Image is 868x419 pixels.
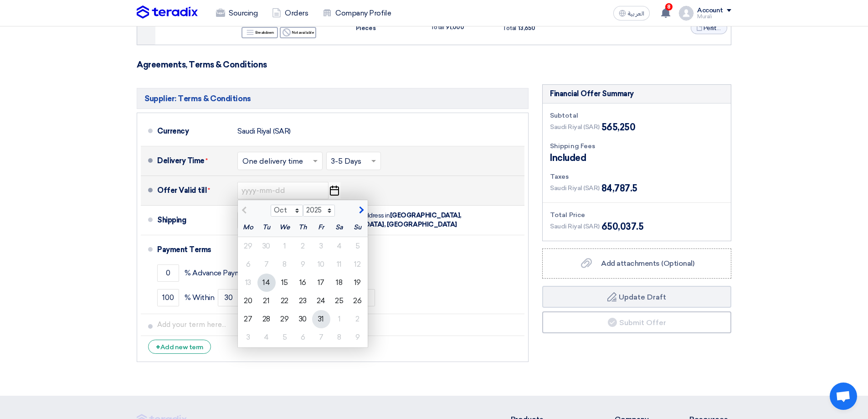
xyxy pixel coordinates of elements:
[550,111,724,120] div: Subtotal
[349,218,367,237] div: Su
[185,269,272,278] span: % Advance Payment Upon
[157,150,230,172] div: Delivery Time
[601,181,637,195] span: 84,787.5
[239,292,257,310] div: 20
[218,289,240,306] input: payment-term-2
[518,24,535,33] span: 13,650
[330,292,349,310] div: 25
[349,292,367,310] div: 26
[265,3,315,23] a: Orders
[157,239,514,261] div: Payment Terms
[697,14,731,19] div: Murali
[601,259,694,268] span: Add attachments (Optional)
[276,255,294,274] div: 8
[542,311,731,333] button: Submit Offer
[601,120,636,134] span: 565,250
[550,222,600,231] span: Saudi Riyal (SAR)
[257,274,276,292] div: 14
[542,286,731,308] button: Update Draft
[239,237,257,255] div: 29
[502,24,516,33] span: Total
[349,237,367,255] div: 5
[613,6,650,21] button: العربية
[349,274,367,292] div: 19
[157,209,230,231] div: Shipping
[239,328,257,347] div: 3
[550,141,724,151] div: Shipping Fees
[157,316,521,333] input: Add your term here...
[330,310,349,328] div: 1
[330,255,349,274] div: 11
[550,88,634,99] div: Financial Offer Summary
[550,151,586,165] span: Included
[315,3,398,23] a: Company Profile
[257,237,276,255] div: 30
[294,218,312,237] div: Th
[137,88,529,109] h5: Supplier: Terms & Conditions
[239,310,257,328] div: 27
[601,220,644,233] span: 650,037.5
[550,172,724,181] div: Taxes
[697,7,723,15] div: Account
[349,255,367,274] div: 12
[294,310,312,328] div: 30
[679,6,693,21] img: profile_test.png
[280,27,316,38] div: Not available
[276,292,294,310] div: 22
[312,310,330,328] div: 31
[294,237,312,255] div: 2
[446,23,464,32] span: 91,000
[294,328,312,347] div: 6
[239,274,257,292] div: 13
[314,212,462,228] span: [GEOGRAPHIC_DATA], [GEOGRAPHIC_DATA], [GEOGRAPHIC_DATA]
[294,274,312,292] div: 16
[257,310,276,328] div: 28
[257,328,276,347] div: 4
[550,183,600,193] span: Saudi Riyal (SAR)
[349,310,367,328] div: 2
[349,328,367,347] div: 9
[628,10,644,17] span: العربية
[185,293,214,302] span: % Within
[830,383,857,410] div: Open chat
[294,292,312,310] div: 23
[312,237,330,255] div: 3
[330,237,349,255] div: 4
[330,328,349,347] div: 8
[239,255,257,274] div: 6
[239,218,257,237] div: Mo
[314,211,473,229] div: to your company address in
[157,289,179,306] input: payment-term-2
[312,274,330,292] div: 17
[430,23,444,32] span: Total
[148,340,211,354] div: Add new term
[257,292,276,310] div: 21
[330,218,349,237] div: Sa
[704,24,722,33] span: Perlite_MSDS_1760448444391.pdf
[312,292,330,310] div: 24
[330,274,349,292] div: 18
[294,255,312,274] div: 9
[257,255,276,274] div: 7
[276,328,294,347] div: 5
[137,5,198,19] img: Teradix logo
[276,218,294,237] div: We
[550,122,600,132] span: Saudi Riyal (SAR)
[312,218,330,237] div: Fr
[550,210,724,220] div: Total Price
[137,60,731,70] h3: Agreements, Terms & Conditions
[237,123,291,140] div: Saudi Riyal (SAR)
[241,27,278,38] div: Breakdown
[237,182,329,199] input: yyyy-mm-dd
[312,255,330,274] div: 10
[276,310,294,328] div: 29
[276,237,294,255] div: 1
[312,328,330,347] div: 7
[356,24,375,33] span: Pieces
[157,264,179,282] input: payment-term-1
[665,3,673,10] span: 8
[156,343,160,352] span: +
[157,180,230,202] div: Offer Valid till
[157,120,230,142] div: Currency
[257,218,276,237] div: Tu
